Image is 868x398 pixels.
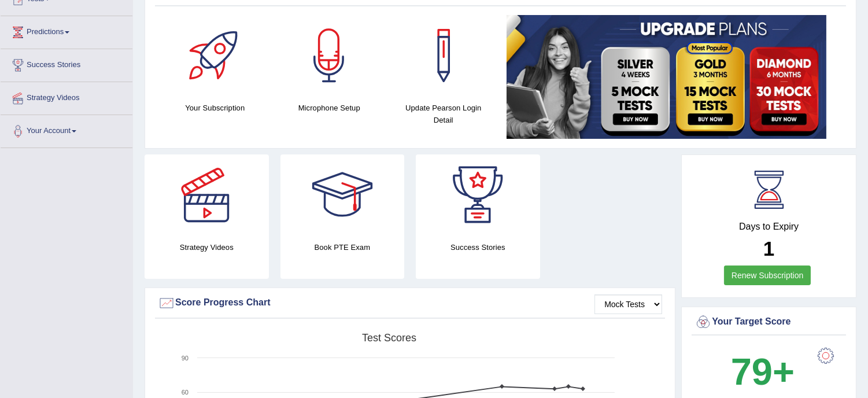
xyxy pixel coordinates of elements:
text: 90 [182,355,189,362]
a: Strategy Videos [1,82,132,111]
h4: Success Stories [416,241,540,253]
div: Score Progress Chart [158,294,662,312]
a: Success Stories [1,49,132,78]
a: Renew Subscription [724,266,811,285]
h4: Strategy Videos [145,241,269,253]
b: 1 [763,237,774,260]
img: small5.jpg [507,15,826,139]
a: Predictions [1,16,132,45]
h4: Days to Expiry [695,222,843,232]
h4: Your Subscription [164,102,267,114]
h4: Microphone Setup [278,102,381,114]
h4: Book PTE Exam [280,241,405,253]
div: Your Target Score [695,314,843,331]
tspan: Test scores [362,332,416,344]
b: 79+ [731,351,795,393]
h4: Update Pearson Login Detail [392,102,495,126]
text: 60 [182,389,189,396]
a: Your Account [1,115,132,144]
